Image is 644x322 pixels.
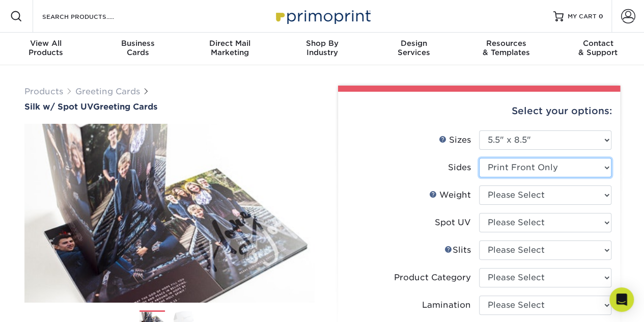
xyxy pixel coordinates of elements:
input: SEARCH PRODUCTS..... [41,10,141,22]
a: Direct MailMarketing [184,33,276,65]
div: Weight [429,189,471,201]
a: Greeting Cards [75,87,140,96]
div: Open Intercom Messenger [609,287,634,312]
a: DesignServices [368,33,460,65]
img: Silk w/ Spot UV 01 [24,113,315,313]
div: Spot UV [435,217,471,229]
span: MY CART [568,12,597,21]
span: Shop By [276,39,368,48]
div: Cards [92,39,184,57]
span: 0 [599,13,603,20]
span: Business [92,39,184,48]
span: Resources [460,39,552,48]
a: BusinessCards [92,33,184,65]
div: & Templates [460,39,552,57]
div: Services [368,39,460,57]
img: Primoprint [271,5,373,27]
div: Industry [276,39,368,57]
span: Design [368,39,460,48]
a: Shop ByIndustry [276,33,368,65]
span: Contact [552,39,644,48]
div: Sides [448,162,471,174]
span: Direct Mail [184,39,276,48]
h1: Greeting Cards [24,102,315,112]
div: Slits [444,244,471,256]
a: Products [24,87,63,96]
a: Resources& Templates [460,33,552,65]
a: Silk w/ Spot UVGreeting Cards [24,102,315,112]
a: Contact& Support [552,33,644,65]
div: Lamination [422,299,471,311]
div: Sizes [439,134,471,146]
div: Marketing [184,39,276,57]
span: Silk w/ Spot UV [24,102,93,112]
iframe: Google Customer Reviews [3,291,87,318]
div: Product Category [394,272,471,284]
div: & Support [552,39,644,57]
div: Select your options: [346,92,612,130]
